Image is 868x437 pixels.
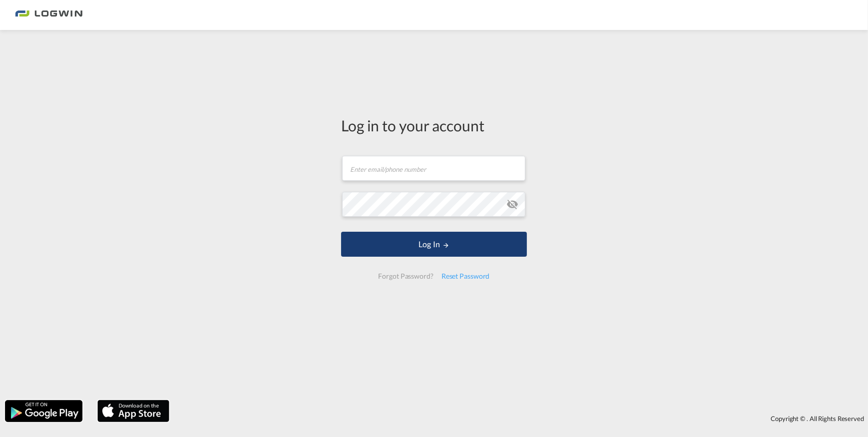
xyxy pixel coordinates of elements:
img: apple.png [96,399,170,423]
div: Log in to your account [341,115,527,136]
div: Forgot Password? [374,267,437,285]
md-icon: icon-eye-off [506,198,518,210]
input: Enter email/phone number [342,156,525,181]
button: LOGIN [341,232,527,257]
div: Copyright © . All Rights Reserved [174,410,868,427]
img: google.png [4,399,83,423]
img: 2761ae10d95411efa20a1f5e0282d2d7.png [15,4,82,26]
div: Reset Password [437,267,494,285]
